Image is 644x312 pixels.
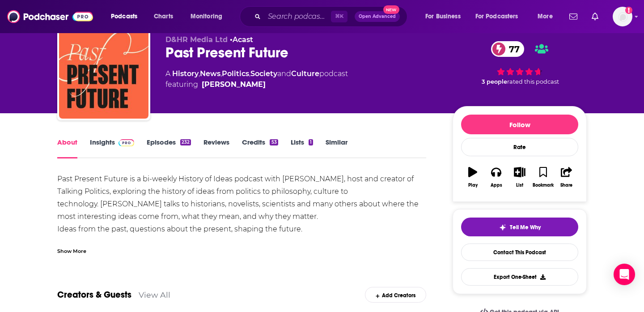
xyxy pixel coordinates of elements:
[57,173,426,248] div: Past Present Future is a bi-weekly History of Ideas podcast with [PERSON_NAME], host and creator ...
[199,69,200,78] span: ,
[119,139,134,146] img: Podchaser Pro
[625,7,632,14] svg: Add a profile image
[419,9,472,24] button: open menu
[588,9,602,24] a: Show notifications dropdown
[613,7,632,26] button: Show profile menu
[468,183,478,188] div: Play
[184,9,234,24] button: open menu
[365,287,426,303] div: Add Creators
[614,264,635,285] div: Open Intercom Messenger
[264,9,331,24] input: Search podcasts, credits, & more...
[249,69,250,78] span: ,
[566,9,581,24] a: Show notifications dropdown
[491,41,524,57] a: 77
[180,139,191,145] div: 232
[555,161,578,193] button: Share
[111,10,137,23] span: Podcasts
[453,35,587,91] div: 77 3 peoplerated this podcast
[191,10,222,23] span: Monitoring
[165,35,228,44] span: D&HR Media Ltd
[105,9,149,24] button: open menu
[147,138,191,158] a: Episodes232
[154,10,173,23] span: Charts
[326,138,347,158] a: Similar
[560,183,572,188] div: Share
[59,29,148,119] img: Past Present Future
[139,290,170,299] a: View All
[148,9,178,24] a: Charts
[57,289,131,300] a: Creators & Guests
[516,183,523,188] div: List
[500,41,524,57] span: 77
[475,10,518,23] span: For Podcasters
[461,115,578,134] button: Follow
[491,183,502,188] div: Apps
[309,139,313,145] div: 1
[90,138,134,158] a: InsightsPodchaser Pro
[57,138,77,158] a: About
[531,161,555,193] button: Bookmark
[222,69,249,78] a: Politics
[230,35,253,44] span: •
[613,7,632,26] span: Logged in as anyalola
[172,69,199,78] a: History
[461,218,578,236] button: tell me why sparkleTell Me Why
[242,138,278,158] a: Credits53
[270,139,278,145] div: 53
[538,10,553,23] span: More
[461,244,578,261] a: Contact This Podcast
[248,6,416,27] div: Search podcasts, credits, & more...
[233,35,253,44] a: Acast
[250,69,277,78] a: Society
[533,183,554,188] div: Bookmark
[508,161,531,193] button: List
[461,268,578,286] button: Export One-Sheet
[165,68,348,90] div: A podcast
[383,5,399,14] span: New
[461,161,484,193] button: Play
[203,138,229,158] a: Reviews
[165,79,348,90] span: featuring
[291,69,319,78] a: Culture
[425,10,461,23] span: For Business
[510,224,541,231] span: Tell Me Why
[355,11,400,22] button: Open AdvancedNew
[202,79,266,90] a: David Runciman
[359,14,396,19] span: Open Advanced
[484,161,508,193] button: Apps
[470,9,531,24] button: open menu
[291,138,313,158] a: Lists1
[331,11,347,22] span: ⌘ K
[277,69,291,78] span: and
[7,8,93,25] img: Podchaser - Follow, Share and Rate Podcasts
[507,78,559,85] span: rated this podcast
[220,69,222,78] span: ,
[461,138,578,156] div: Rate
[482,78,507,85] span: 3 people
[200,69,220,78] a: News
[499,224,506,231] img: tell me why sparkle
[531,9,564,24] button: open menu
[613,7,632,26] img: User Profile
